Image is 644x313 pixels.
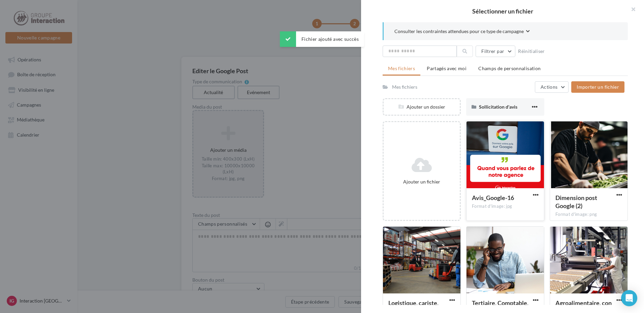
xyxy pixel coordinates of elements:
span: Dimension post Google (2) [555,194,597,209]
span: Mes fichiers [388,65,415,71]
div: Format d'image: jpg [472,203,539,209]
h2: Sélectionner un fichier [372,8,633,14]
span: Importer un fichier [577,84,619,90]
span: Sollicitation d'avis [479,104,517,110]
span: Consulter les contraintes attendues pour ce type de campagne [394,28,524,35]
span: Partagés avec moi [427,65,466,71]
button: Consulter les contraintes attendues pour ce type de campagne [394,28,530,36]
button: Actions [535,81,569,93]
button: Importer un fichier [571,81,624,93]
div: Open Intercom Messenger [621,290,637,306]
span: Avis_Google-16 [472,194,514,201]
div: Mes fichiers [392,84,417,90]
button: Filtrer par [476,46,515,57]
div: Format d'image: png [555,211,622,218]
div: Ajouter un dossier [384,104,460,110]
div: Ajouter un fichier [386,178,457,185]
span: Actions [541,84,557,90]
button: Réinitialiser [515,47,548,55]
div: Fichier ajouté avec succès [280,31,364,47]
span: Champs de personnalisation [478,65,541,71]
